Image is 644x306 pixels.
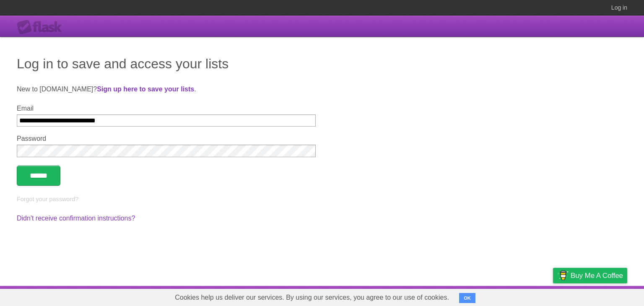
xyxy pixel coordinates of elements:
a: Terms [514,288,532,304]
a: About [441,288,459,304]
a: Forgot your password? [17,196,78,202]
a: Privacy [542,288,564,304]
a: Buy me a coffee [553,268,627,283]
button: OK [459,293,475,303]
span: Cookies help us deliver our services. By using our services, you agree to our use of cookies. [166,289,457,306]
img: Buy me a coffee [557,268,569,283]
h1: Log in to save and access your lists [17,54,627,74]
label: Email [17,105,316,112]
a: Developers [469,288,503,304]
a: Suggest a feature [574,288,627,304]
p: New to [DOMAIN_NAME]? . [17,84,627,94]
label: Password [17,135,316,143]
div: Flask [17,20,67,35]
a: Didn't receive confirmation instructions? [17,215,135,222]
span: Buy me a coffee [571,268,623,283]
a: Sign up here to save your lists [97,86,194,93]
